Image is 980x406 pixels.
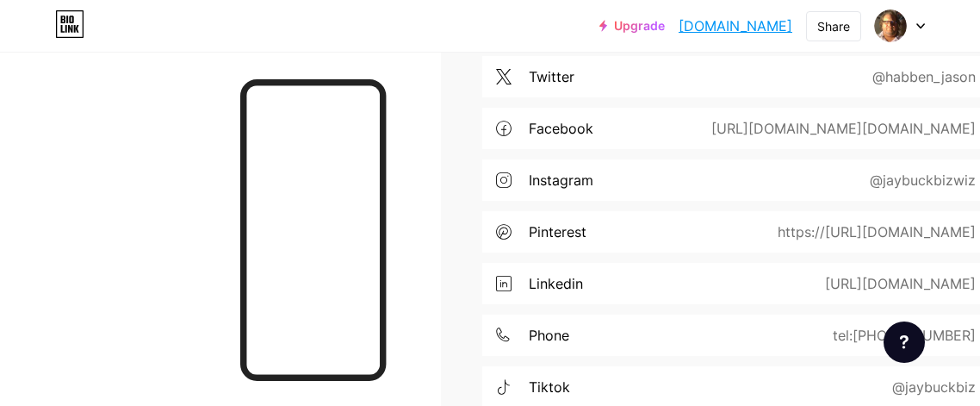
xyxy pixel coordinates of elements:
div: Share [817,17,850,35]
div: facebook [529,118,593,139]
a: [DOMAIN_NAME] [679,16,792,36]
div: tiktok [529,377,570,397]
div: instagram [529,170,593,191]
div: pinterest [529,222,586,242]
div: phone [529,325,569,346]
div: linkedin [529,273,583,294]
div: twitter [529,66,574,87]
a: Upgrade [599,19,665,33]
img: jaybuckbiz [874,9,907,42]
